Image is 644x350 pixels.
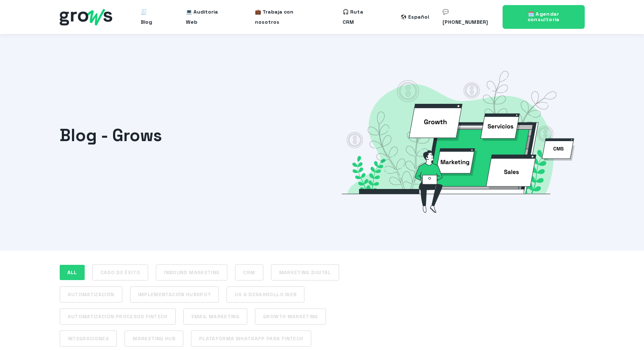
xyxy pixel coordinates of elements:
a: Automatización [60,286,122,303]
a: CRM [235,264,263,281]
a: 🎧 Ruta CRM [343,3,374,31]
a: Email Marketing [183,308,247,325]
img: Grows consulting [331,69,585,214]
a: 🗓️ Agendar consultoría [503,5,585,29]
a: 💼 Trabaja con nosotros [255,3,315,31]
a: Automatización procesos Fintech [60,308,176,325]
img: grows - hubspot [60,9,112,25]
a: Implementación Hubspot [130,286,219,303]
a: 💬 [PHONE_NUMBER] [442,3,492,31]
a: UX & Desarrollo Web [227,286,304,303]
a: Plataforma WhatsApp para Fintech [191,331,312,347]
div: Español [408,12,429,22]
a: Caso de éxito [92,264,149,281]
a: Marketing Digital [271,264,339,281]
span: 🗓️ Agendar consultoría [528,11,560,23]
a: Integraciones [60,331,117,347]
a: 🧾 Blog [141,3,158,31]
a: Inbound Marketing [156,264,227,281]
iframe: Chat Widget [602,309,644,350]
a: ALL [60,265,85,280]
h1: Blog - Grows [60,124,221,147]
a: Marketing Hub [124,331,183,347]
a: 💻 Auditoría Web [186,3,228,31]
a: Growth Marketing [255,308,326,325]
